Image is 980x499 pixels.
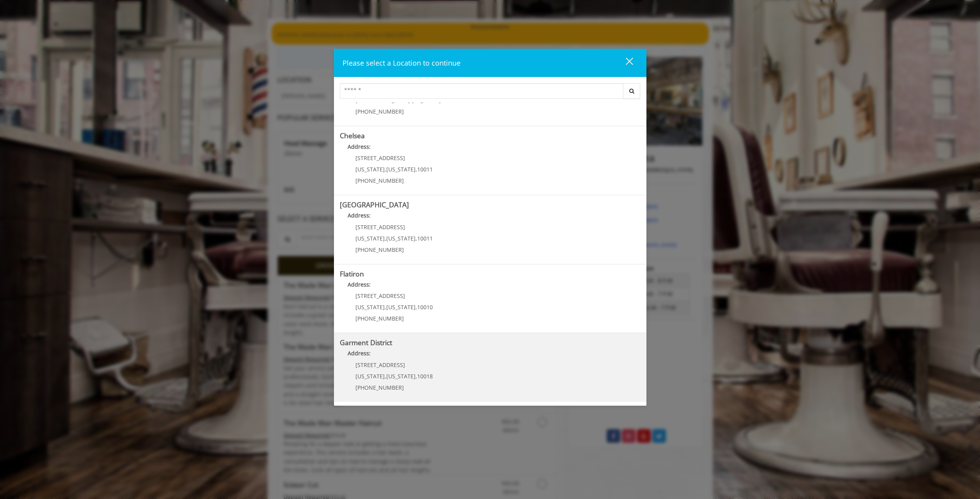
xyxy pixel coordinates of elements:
button: close dialog [611,55,638,71]
span: [US_STATE] [355,372,385,380]
span: [PHONE_NUMBER] [355,108,404,115]
span: , [416,235,417,242]
i: Search button [627,88,636,94]
b: Address: [348,349,371,357]
span: , [416,372,417,380]
span: , [385,166,386,173]
b: Address: [348,281,371,288]
span: 10011 [417,166,433,173]
b: Chelsea [340,131,365,140]
span: [US_STATE] [386,372,416,380]
span: [PHONE_NUMBER] [355,315,404,322]
b: [GEOGRAPHIC_DATA] [340,200,409,209]
input: Search Center [340,83,623,99]
b: Garment District [340,338,392,347]
span: [US_STATE] [386,166,416,173]
span: [STREET_ADDRESS] [355,223,405,231]
span: , [385,235,386,242]
span: , [416,166,417,173]
span: [STREET_ADDRESS] [355,154,405,162]
span: [PHONE_NUMBER] [355,177,404,184]
span: [PHONE_NUMBER] [355,384,404,391]
span: [US_STATE] [355,235,385,242]
b: Address: [348,212,371,219]
span: 10018 [417,372,433,380]
span: [US_STATE] [355,303,385,311]
span: , [416,303,417,311]
div: Center Select [340,83,641,103]
div: close dialog [617,57,632,69]
span: Please select a Location to continue [343,58,461,68]
span: , [385,303,386,311]
b: Flatiron [340,269,364,278]
span: [US_STATE] [386,303,416,311]
span: [US_STATE] [355,166,385,173]
span: [STREET_ADDRESS] [355,361,405,369]
span: , [385,372,386,380]
span: 10010 [417,303,433,311]
span: [PHONE_NUMBER] [355,246,404,253]
span: [US_STATE] [386,235,416,242]
span: [STREET_ADDRESS] [355,292,405,299]
span: 10011 [417,235,433,242]
b: Address: [348,143,371,150]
